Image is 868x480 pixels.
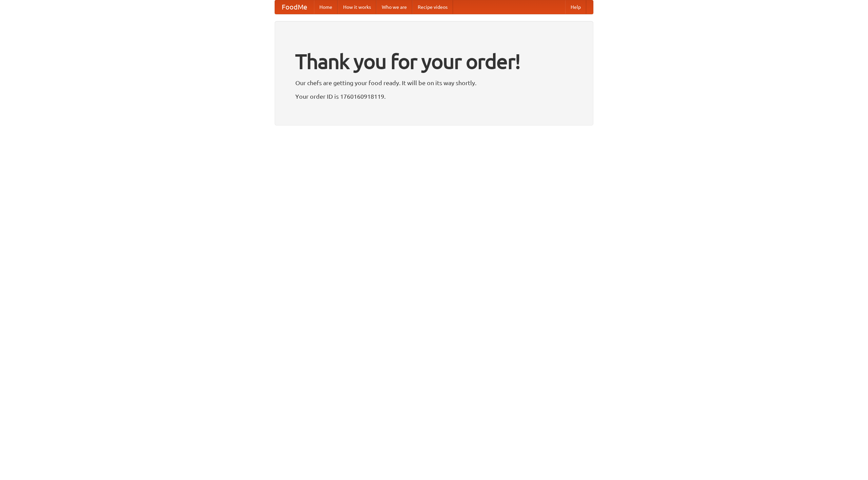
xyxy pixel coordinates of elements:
a: Help [565,0,586,14]
a: Recipe videos [412,0,453,14]
a: Who we are [376,0,412,14]
a: How it works [338,0,376,14]
a: Home [314,0,338,14]
p: Your order ID is 1760160918119. [295,91,573,101]
h1: Thank you for your order! [295,45,573,78]
p: Our chefs are getting your food ready. It will be on its way shortly. [295,78,573,88]
a: FoodMe [275,0,314,14]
